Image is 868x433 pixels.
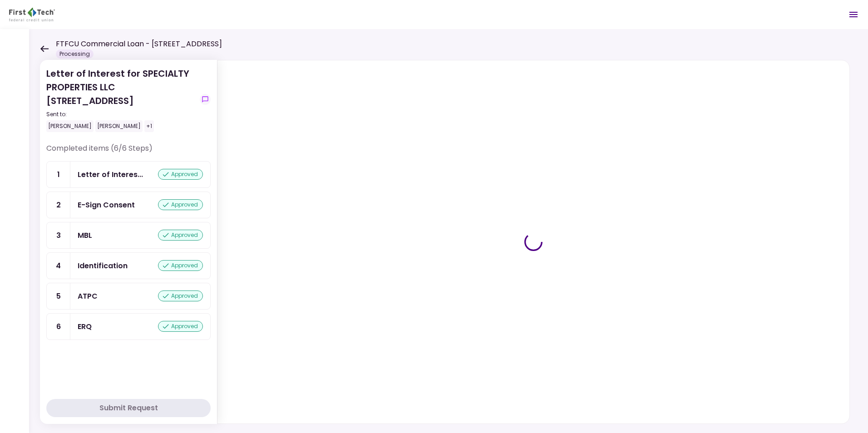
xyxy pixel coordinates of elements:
a: 6ERQapproved [46,313,211,340]
div: approved [158,290,203,301]
button: show-messages [200,94,211,105]
a: 5ATPCapproved [46,283,211,310]
div: Processing [56,49,94,59]
button: Submit Request [46,399,211,417]
div: Letter of Interest [78,169,143,180]
div: 4 [47,253,70,279]
div: approved [158,230,203,241]
a: 2E-Sign Consentapproved [46,192,211,218]
div: ATPC [78,290,98,302]
div: approved [158,321,203,332]
div: 6 [47,314,70,340]
div: [PERSON_NAME] [95,120,143,132]
a: 1Letter of Interestapproved [46,161,211,188]
div: approved [158,169,203,180]
h1: FTFCU Commercial Loan - [STREET_ADDRESS] [56,39,222,49]
div: approved [158,260,203,271]
div: 2 [47,192,70,218]
img: Partner icon [9,8,55,21]
div: 5 [47,283,70,309]
div: Identification [78,260,128,271]
div: 1 [47,162,70,187]
div: approved [158,199,203,210]
div: Submit Request [99,403,158,413]
div: ERQ [78,321,92,332]
div: 3 [47,222,70,248]
div: Sent to: [46,110,196,118]
button: Open menu [843,4,864,25]
div: +1 [144,120,154,132]
div: [PERSON_NAME] [46,120,94,132]
div: Letter of Interest for SPECIALTY PROPERTIES LLC [STREET_ADDRESS] [46,67,196,132]
div: MBL [78,230,92,241]
a: 3MBLapproved [46,222,211,249]
div: Completed items (6/6 Steps) [46,143,211,161]
a: 4Identificationapproved [46,252,211,279]
div: E-Sign Consent [78,199,135,211]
